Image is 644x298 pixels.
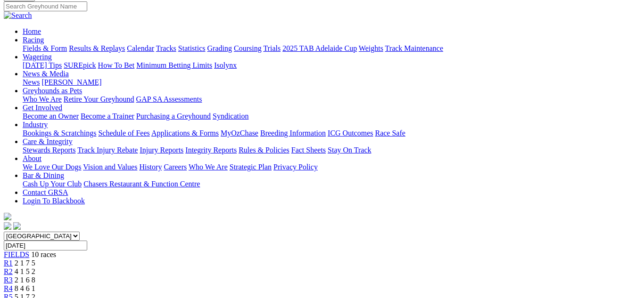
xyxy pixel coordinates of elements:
[23,95,640,104] div: Greyhounds as Pets
[31,250,56,258] span: 10 races
[136,95,202,103] a: GAP SA Assessments
[375,129,405,137] a: Race Safe
[239,146,289,154] a: Rules & Policies
[4,241,87,250] input: Select date
[23,27,41,35] a: Home
[81,112,134,120] a: Become a Trainer
[23,78,640,87] div: News & Media
[23,36,44,44] a: Racing
[15,267,35,275] span: 4 1 5 2
[213,112,248,120] a: Syndication
[4,1,87,11] input: Search
[23,129,96,137] a: Bookings & Scratchings
[385,44,443,52] a: Track Maintenance
[41,78,101,86] a: [PERSON_NAME]
[15,259,35,267] span: 2 1 7 5
[23,180,640,188] div: Bar & Dining
[23,146,75,154] a: Stewards Reports
[64,61,96,69] a: SUREpick
[23,112,79,120] a: Become an Owner
[23,78,40,86] a: News
[164,163,187,171] a: Careers
[234,44,262,52] a: Coursing
[260,129,326,137] a: Breeding Information
[328,129,373,137] a: ICG Outcomes
[4,11,32,20] img: Search
[23,44,67,52] a: Fields & Form
[189,163,228,171] a: Who We Are
[139,163,162,171] a: History
[23,112,640,121] div: Get Involved
[23,197,85,205] a: Login To Blackbook
[23,61,62,69] a: [DATE] Tips
[328,146,371,154] a: Stay On Track
[140,146,183,154] a: Injury Reports
[23,154,41,162] a: About
[136,112,211,120] a: Purchasing a Greyhound
[13,222,21,230] img: twitter.svg
[4,213,11,220] img: logo-grsa-white.png
[77,146,138,154] a: Track Injury Rebate
[23,188,68,196] a: Contact GRSA
[23,146,640,154] div: Care & Integrity
[98,129,149,137] a: Schedule of Fees
[83,180,200,188] a: Chasers Restaurant & Function Centre
[4,250,29,258] a: FIELDS
[23,171,64,179] a: Bar & Dining
[69,44,125,52] a: Results & Replays
[23,61,640,70] div: Wagering
[23,180,82,188] a: Cash Up Your Club
[23,163,81,171] a: We Love Our Dogs
[178,44,206,52] a: Statistics
[282,44,357,52] a: 2025 TAB Adelaide Cup
[64,95,134,103] a: Retire Your Greyhound
[273,163,318,171] a: Privacy Policy
[23,70,69,78] a: News & Media
[359,44,383,52] a: Weights
[4,259,13,267] a: R1
[136,61,212,69] a: Minimum Betting Limits
[23,129,640,137] div: Industry
[15,284,35,292] span: 8 4 6 1
[98,61,135,69] a: How To Bet
[23,163,640,171] div: About
[23,87,82,95] a: Greyhounds as Pets
[23,137,73,145] a: Care & Integrity
[214,61,237,69] a: Isolynx
[83,163,137,171] a: Vision and Values
[23,95,62,103] a: Who We Are
[207,44,232,52] a: Grading
[291,146,326,154] a: Fact Sheets
[185,146,237,154] a: Integrity Reports
[4,267,13,275] a: R2
[23,104,62,112] a: Get Involved
[4,284,13,292] a: R4
[221,129,258,137] a: MyOzChase
[151,129,219,137] a: Applications & Forms
[263,44,281,52] a: Trials
[4,222,11,230] img: facebook.svg
[23,121,48,129] a: Industry
[230,163,272,171] a: Strategic Plan
[23,53,52,61] a: Wagering
[15,276,35,284] span: 2 1 6 8
[4,276,13,284] a: R3
[127,44,154,52] a: Calendar
[156,44,176,52] a: Tracks
[23,44,640,53] div: Racing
